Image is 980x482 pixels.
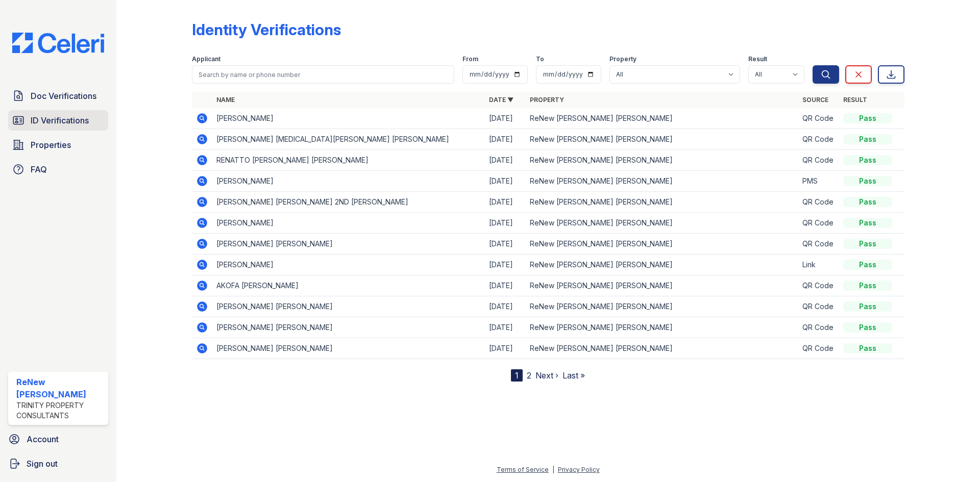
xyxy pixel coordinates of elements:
label: Result [748,55,767,63]
div: Pass [843,301,892,312]
td: ReNew [PERSON_NAME] [PERSON_NAME] [526,150,798,171]
div: Trinity Property Consultants [16,400,104,421]
div: Pass [843,239,892,249]
span: Properties [31,139,71,151]
td: [PERSON_NAME] [212,255,485,275]
td: [DATE] [485,317,526,338]
td: [DATE] [485,129,526,150]
label: To [536,55,544,63]
td: QR Code [798,296,839,317]
td: [PERSON_NAME] [212,108,485,129]
td: QR Code [798,317,839,338]
td: [PERSON_NAME] [PERSON_NAME] [212,296,485,317]
a: Account [4,429,112,449]
td: ReNew [PERSON_NAME] [PERSON_NAME] [526,317,798,338]
div: ReNew [PERSON_NAME] [16,376,104,400]
td: QR Code [798,108,839,129]
label: Applicant [192,55,220,63]
a: Date ▼ [489,96,513,104]
div: Pass [843,322,892,333]
td: ReNew [PERSON_NAME] [PERSON_NAME] [526,171,798,192]
td: [DATE] [485,171,526,192]
td: [DATE] [485,150,526,171]
td: QR Code [798,213,839,234]
a: Result [843,96,867,104]
td: [DATE] [485,275,526,296]
td: [PERSON_NAME] [PERSON_NAME] 2ND [PERSON_NAME] [212,192,485,213]
td: ReNew [PERSON_NAME] [PERSON_NAME] [526,129,798,150]
td: ReNew [PERSON_NAME] [PERSON_NAME] [526,255,798,275]
div: 1 [511,369,523,382]
td: QR Code [798,192,839,213]
div: Pass [843,260,892,270]
div: Pass [843,134,892,144]
td: QR Code [798,275,839,296]
td: PMS [798,171,839,192]
td: [DATE] [485,255,526,275]
td: ReNew [PERSON_NAME] [PERSON_NAME] [526,296,798,317]
span: Sign out [27,458,58,470]
input: Search by name or phone number [192,65,454,84]
a: Sign out [4,453,112,474]
td: [DATE] [485,234,526,255]
td: RENATTO [PERSON_NAME] [PERSON_NAME] [212,150,485,171]
td: ReNew [PERSON_NAME] [PERSON_NAME] [526,338,798,359]
td: ReNew [PERSON_NAME] [PERSON_NAME] [526,213,798,234]
div: Pass [843,197,892,207]
td: [PERSON_NAME] [212,171,485,192]
td: ReNew [PERSON_NAME] [PERSON_NAME] [526,192,798,213]
a: Property [530,96,564,104]
td: [PERSON_NAME] [PERSON_NAME] [212,234,485,255]
span: FAQ [31,163,47,175]
td: [PERSON_NAME] [MEDICAL_DATA][PERSON_NAME] [PERSON_NAME] [212,129,485,150]
td: QR Code [798,234,839,255]
span: ID Verifications [31,114,89,126]
td: QR Code [798,150,839,171]
a: 2 [527,370,531,380]
div: Pass [843,176,892,186]
div: Pass [843,218,892,228]
a: Doc Verifications [8,86,108,106]
a: ID Verifications [8,110,108,131]
a: Terms of Service [497,466,549,473]
div: Identity Verifications [192,20,341,39]
div: | [552,466,554,473]
label: From [462,55,478,63]
a: Next › [535,370,558,380]
td: [DATE] [485,338,526,359]
span: Account [27,433,59,445]
td: Link [798,255,839,275]
a: Privacy Policy [558,466,600,473]
td: [DATE] [485,192,526,213]
div: Pass [843,155,892,165]
td: QR Code [798,338,839,359]
div: Pass [843,113,892,123]
td: [PERSON_NAME] [PERSON_NAME] [212,338,485,359]
td: ReNew [PERSON_NAME] [PERSON_NAME] [526,275,798,296]
td: ReNew [PERSON_NAME] [PERSON_NAME] [526,108,798,129]
td: AKOFA [PERSON_NAME] [212,275,485,296]
td: [DATE] [485,296,526,317]
td: [PERSON_NAME] [212,213,485,234]
span: Doc Verifications [31,90,96,102]
td: [DATE] [485,108,526,129]
a: Last » [562,370,585,380]
td: [DATE] [485,213,526,234]
a: Properties [8,135,108,155]
a: Name [216,96,235,104]
a: Source [802,96,828,104]
td: [PERSON_NAME] [PERSON_NAME] [212,317,485,338]
div: Pass [843,343,892,353]
td: ReNew [PERSON_NAME] [PERSON_NAME] [526,234,798,255]
td: QR Code [798,129,839,150]
label: Property [609,55,636,63]
a: FAQ [8,159,108,180]
img: CE_Logo_Blue-a8612792a0a2168367f1c8372b55b34899dd931a85d93a1a3d3e32e68fde9ad4.png [4,33,112,53]
div: Pass [843,281,892,291]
